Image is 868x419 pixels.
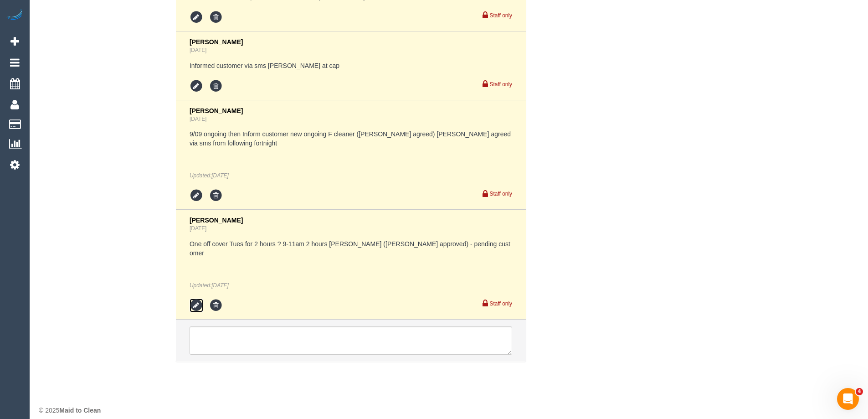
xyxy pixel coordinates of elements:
em: Updated: [190,282,229,289]
span: Sep 04, 2025 13:53 [211,282,228,289]
span: [PERSON_NAME] [190,38,243,46]
pre: 9/09 ongoing then Inform customer new ongoing F cleaner ([PERSON_NAME] agreed) [PERSON_NAME] agre... [190,129,512,148]
a: [DATE] [190,116,206,122]
span: [PERSON_NAME] [190,217,243,224]
span: [PERSON_NAME] [190,107,243,114]
a: [DATE] [190,225,206,232]
div: © 2025 [39,406,859,415]
span: 4 [856,388,863,395]
small: Staff only [490,191,512,197]
span: Sep 04, 2025 13:48 [211,172,228,179]
a: [DATE] [190,47,206,53]
em: Updated: [190,172,229,179]
pre: One off cover Tues for 2 hours ? 9-11am 2 hours [PERSON_NAME] ([PERSON_NAME] approved) - pending ... [190,239,512,258]
small: Staff only [490,300,512,307]
small: Staff only [490,12,512,19]
pre: Informed customer via sms [PERSON_NAME] at cap [190,61,512,70]
iframe: Intercom live chat [837,388,859,410]
img: Automaid Logo [5,9,24,22]
small: Staff only [490,81,512,88]
strong: Maid to Clean [59,407,101,414]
